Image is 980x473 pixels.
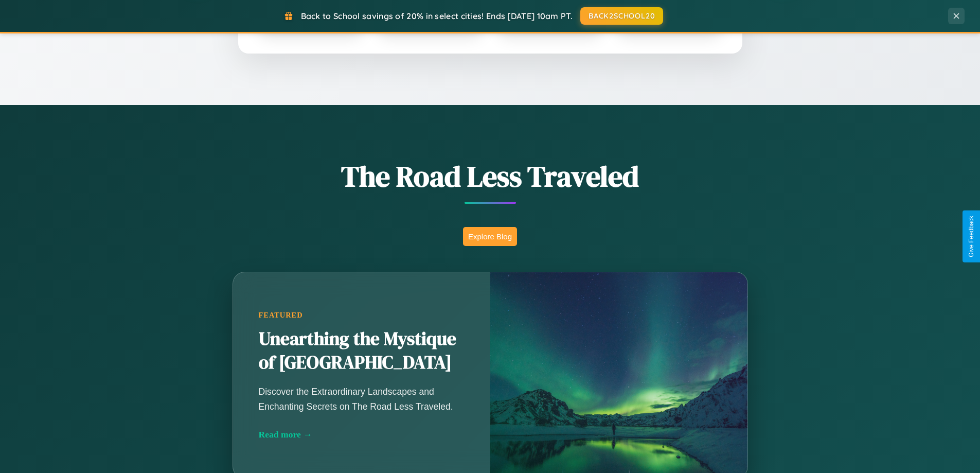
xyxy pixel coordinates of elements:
[968,216,975,257] div: Give Feedback
[259,384,465,413] p: Discover the Extraordinary Landscapes and Enchanting Secrets on The Road Less Traveled.
[301,11,573,21] span: Back to School savings of 20% in select cities! Ends [DATE] 10am PT.
[182,156,799,196] h1: The Road Less Traveled
[259,311,465,320] div: Featured
[259,327,465,375] h2: Unearthing the Mystique of [GEOGRAPHIC_DATA]
[580,7,663,25] button: BACK2SCHOOL20
[463,227,517,246] button: Explore Blog
[259,429,465,440] div: Read more →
